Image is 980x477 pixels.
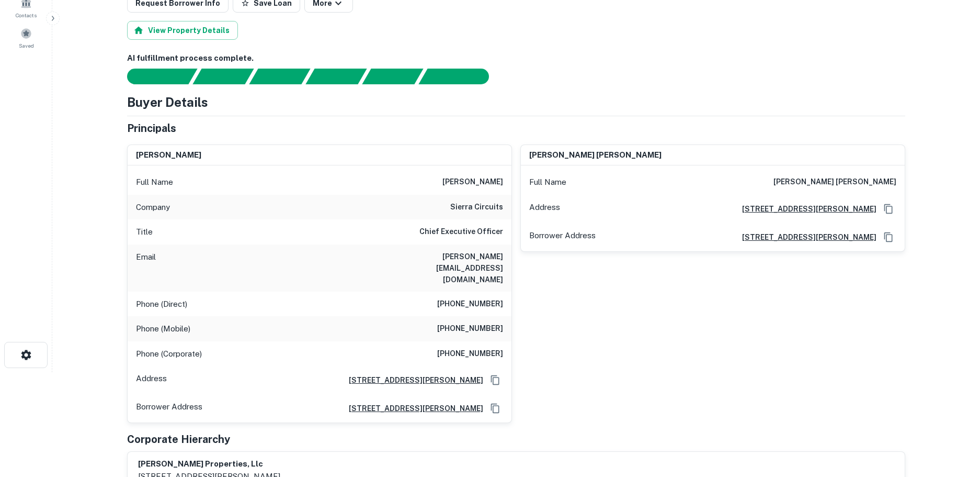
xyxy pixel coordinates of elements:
div: AI fulfillment process complete. [419,69,502,84]
h6: [PERSON_NAME][EMAIL_ADDRESS][DOMAIN_NAME] [378,251,503,285]
a: [STREET_ADDRESS][PERSON_NAME] [340,374,483,386]
a: [STREET_ADDRESS][PERSON_NAME] [734,231,876,243]
h6: [PERSON_NAME] properties, llc [138,458,280,470]
p: Phone (Corporate) [136,348,202,360]
h6: [PHONE_NUMBER] [437,298,503,310]
p: Full Name [136,176,173,188]
p: Borrower Address [529,229,596,245]
p: Address [529,201,560,217]
p: Company [136,201,170,214]
h5: Corporate Hierarchy [127,431,230,447]
button: View Property Details [127,21,238,40]
button: Copy Address [881,201,896,217]
h6: [PERSON_NAME] [136,149,201,161]
button: Copy Address [487,401,503,416]
button: Copy Address [487,372,503,388]
span: Saved [19,41,34,50]
a: [STREET_ADDRESS][PERSON_NAME] [734,203,876,215]
p: Phone (Mobile) [136,323,190,335]
span: Contacts [16,11,37,19]
p: Phone (Direct) [136,298,187,310]
p: Address [136,372,167,388]
div: Sending borrower request to AI... [115,69,193,84]
h6: [PHONE_NUMBER] [437,323,503,335]
div: Principals found, still searching for contact information. This may take time... [362,69,423,84]
p: Email [136,251,156,285]
h4: Buyer Details [127,93,208,112]
h6: [PERSON_NAME] [PERSON_NAME] [773,176,896,188]
p: Title [136,226,153,238]
a: Saved [3,24,49,52]
div: Your request is received and processing... [192,69,254,84]
h6: [PERSON_NAME] [PERSON_NAME] [529,149,662,161]
div: Documents found, AI parsing details... [249,69,310,84]
iframe: Chat Widget [928,393,980,443]
button: Copy Address [881,229,896,245]
h6: sierra circuits [450,201,503,214]
a: [STREET_ADDRESS][PERSON_NAME] [340,403,483,414]
p: Borrower Address [136,401,202,416]
h6: [PHONE_NUMBER] [437,348,503,360]
h6: Chief Executive Officer [419,226,503,238]
h5: Principals [127,120,176,136]
div: Principals found, AI now looking for contact information... [305,69,367,84]
h6: [PERSON_NAME] [442,176,503,188]
h6: AI fulfillment process complete. [127,52,905,64]
p: Full Name [529,176,566,188]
